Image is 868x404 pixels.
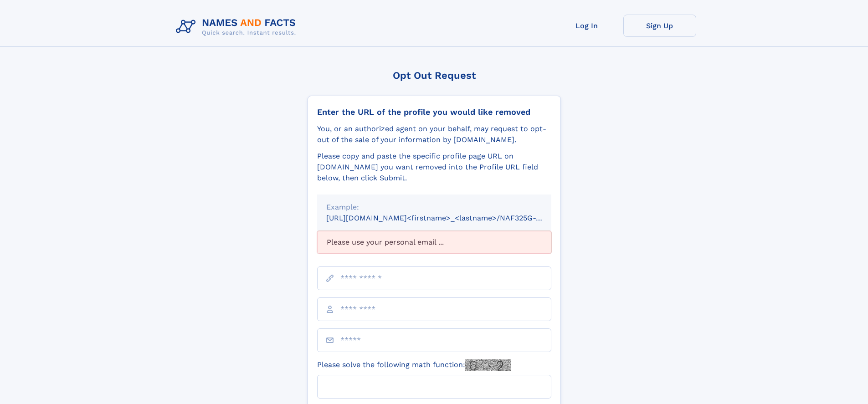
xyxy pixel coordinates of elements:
div: You, or an authorized agent on your behalf, may request to opt-out of the sale of your informatio... [317,123,551,145]
div: Enter the URL of the profile you would like removed [317,107,551,117]
div: Opt Out Request [308,70,561,81]
div: Please copy and paste the specific profile page URL on [DOMAIN_NAME] you want removed into the Pr... [317,151,551,184]
img: Logo Names and Facts [172,15,303,39]
div: Please use your personal email ... [317,231,551,254]
label: Please solve the following math function: [317,359,511,371]
div: Example: [326,202,542,213]
small: [URL][DOMAIN_NAME]<firstname>_<lastname>/NAF325G-xxxxxxxx [326,214,569,222]
a: Log In [550,15,623,37]
a: Sign Up [623,15,696,37]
